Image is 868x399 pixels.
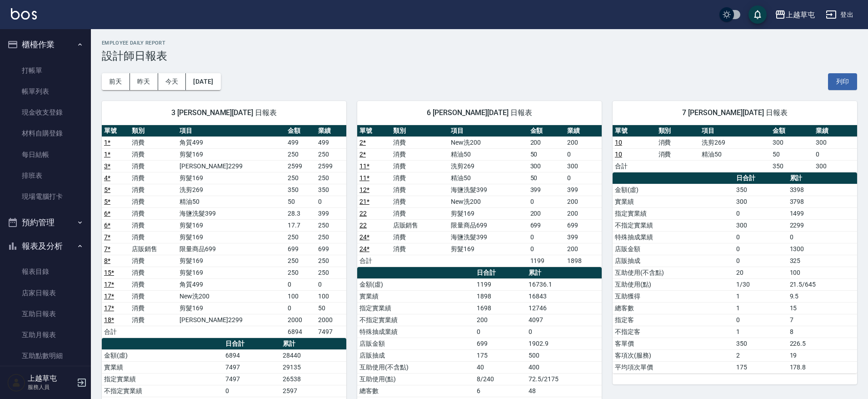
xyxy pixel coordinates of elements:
[528,136,565,148] td: 200
[316,219,346,231] td: 250
[359,222,367,229] a: 22
[734,278,788,290] td: 1/30
[788,207,857,219] td: 1499
[474,373,526,385] td: 8/240
[613,255,734,267] td: 店販抽成
[528,160,565,172] td: 300
[280,385,346,397] td: 2597
[4,186,87,207] a: 現場電腦打卡
[528,148,565,160] td: 50
[4,81,87,102] a: 帳單列表
[391,243,449,255] td: 消費
[613,361,734,373] td: 平均項次單價
[788,231,857,243] td: 0
[624,108,846,117] span: 7 [PERSON_NAME][DATE] 日報表
[316,326,346,338] td: 7497
[102,125,346,338] table: a dense table
[357,385,474,397] td: 總客數
[734,243,788,255] td: 0
[130,207,178,219] td: 消費
[656,136,700,148] td: 消費
[177,125,285,137] th: 項目
[565,255,602,267] td: 1898
[788,267,857,278] td: 100
[177,219,285,231] td: 剪髮169
[130,125,178,137] th: 類別
[102,125,130,137] th: 單號
[449,148,528,160] td: 精油50
[28,374,74,383] h5: 上越草屯
[474,314,526,326] td: 200
[177,184,285,196] td: 洗剪269
[613,326,734,338] td: 不指定客
[565,172,602,184] td: 0
[528,243,565,255] td: 0
[130,255,178,267] td: 消費
[316,136,346,148] td: 499
[615,151,622,158] a: 10
[102,349,223,361] td: 金額(虛)
[526,302,602,314] td: 12746
[770,160,814,172] td: 350
[788,338,857,349] td: 226.5
[316,125,346,137] th: 業績
[734,326,788,338] td: 1
[316,196,346,207] td: 0
[391,231,449,243] td: 消費
[357,255,391,267] td: 合計
[177,136,285,148] td: 角質499
[734,338,788,349] td: 350
[357,125,391,137] th: 單號
[528,125,565,137] th: 金額
[528,184,565,196] td: 399
[613,267,734,278] td: 互助使用(不含點)
[280,373,346,385] td: 26538
[449,207,528,219] td: 剪髮169
[615,139,622,146] a: 10
[528,255,565,267] td: 1199
[130,278,178,290] td: 消費
[734,290,788,302] td: 1
[788,219,857,231] td: 2299
[130,172,178,184] td: 消費
[391,136,449,148] td: 消費
[357,361,474,373] td: 互助使用(不含點)
[813,136,857,148] td: 300
[130,302,178,314] td: 消費
[449,125,528,137] th: 項目
[177,243,285,255] td: 限量商品699
[613,290,734,302] td: 互助獲得
[285,278,316,290] td: 0
[285,160,316,172] td: 2599
[4,102,87,123] a: 現金收支登錄
[528,207,565,219] td: 200
[357,125,602,267] table: a dense table
[285,219,316,231] td: 17.7
[316,278,346,290] td: 0
[316,290,346,302] td: 100
[357,290,474,302] td: 實業績
[7,374,25,392] img: Person
[526,326,602,338] td: 0
[223,338,280,350] th: 日合計
[130,290,178,302] td: 消費
[526,349,602,361] td: 500
[4,144,87,165] a: 每日結帳
[316,172,346,184] td: 250
[613,338,734,349] td: 客單價
[528,231,565,243] td: 0
[734,255,788,267] td: 0
[130,148,178,160] td: 消費
[285,125,316,137] th: 金額
[449,136,528,148] td: New洗200
[613,196,734,207] td: 實業績
[528,172,565,184] td: 50
[177,231,285,243] td: 剪髮169
[285,302,316,314] td: 0
[102,385,223,397] td: 不指定實業績
[474,290,526,302] td: 1898
[565,231,602,243] td: 399
[613,219,734,231] td: 不指定實業績
[788,302,857,314] td: 15
[474,302,526,314] td: 1698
